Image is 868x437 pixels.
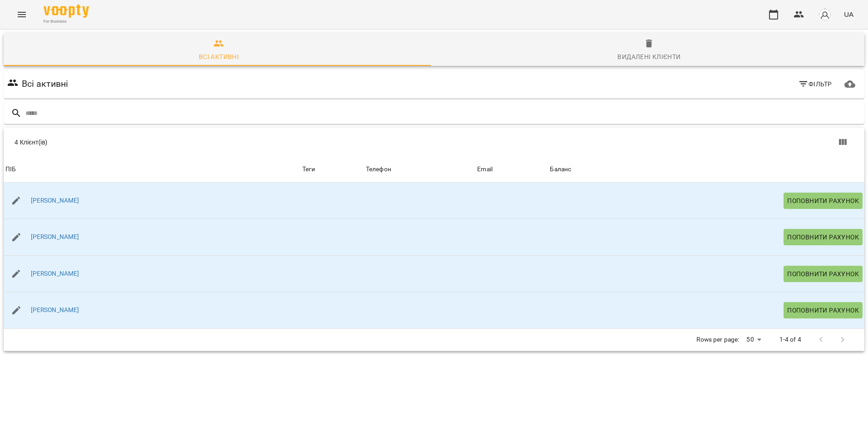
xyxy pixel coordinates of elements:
button: Поповнити рахунок [784,193,863,209]
span: Поповнити рахунок [787,195,859,206]
div: Sort [5,164,16,175]
a: [PERSON_NAME] [31,269,79,278]
button: Поповнити рахунок [784,266,863,282]
span: UA [844,10,853,19]
button: Поповнити рахунок [784,302,863,318]
div: Sort [477,164,493,175]
div: Теги [302,164,362,175]
div: ПІБ [5,164,16,175]
span: Фільтр [798,79,832,89]
span: Email [477,164,546,175]
span: Поповнити рахунок [787,232,859,243]
span: Поповнити рахунок [787,268,859,279]
a: [PERSON_NAME] [31,306,79,315]
div: 4 Клієнт(ів) [15,138,439,147]
a: [PERSON_NAME] [31,233,79,242]
img: Voopty Logo [44,5,89,18]
div: Всі активні [199,51,239,62]
span: Телефон [366,164,473,175]
div: Table Toolbar [4,128,864,157]
p: Rows per page: [696,335,739,344]
button: UA [840,6,857,23]
span: For Business [44,19,89,25]
div: Баланс [550,164,571,175]
img: avatar_s.png [819,8,831,21]
h6: Всі активні [22,77,69,91]
p: 1-4 of 4 [779,335,801,344]
div: Email [477,164,493,175]
button: Menu [11,4,33,25]
div: Телефон [366,164,391,175]
button: Показати колонки [832,131,853,153]
span: Поповнити рахунок [787,305,859,316]
a: [PERSON_NAME] [31,196,79,205]
div: 50 [743,333,764,346]
div: Видалені клієнти [617,51,681,62]
button: Поповнити рахунок [784,229,863,245]
span: Баланс [550,164,863,175]
span: ПІБ [5,164,299,175]
button: Фільтр [794,76,836,92]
